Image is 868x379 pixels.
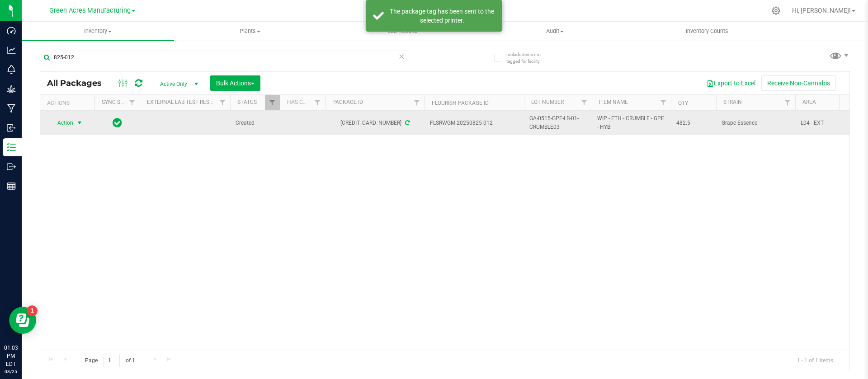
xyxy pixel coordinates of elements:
[410,95,425,110] a: Filter
[780,95,795,110] a: Filter
[47,78,111,88] span: All Packages
[22,22,174,41] a: Inventory
[310,95,325,110] a: Filter
[324,119,426,127] div: [CREDIT_CARD_NUMBER]
[216,80,255,87] span: Bulk Actions
[398,51,405,62] span: Clear
[40,51,409,64] input: Search Package ID, Item Name, SKU, Lot or Part Number...
[22,27,174,35] span: Inventory
[49,7,131,14] span: Green Acres Manufacturing
[174,22,326,41] a: Plants
[280,95,325,111] th: Has COA
[529,114,586,131] span: GA-0515-GPE-LB-01-CRUMBLE03
[77,354,142,368] span: Page of 1
[790,354,840,367] span: 1 - 1 of 1 items
[47,100,91,106] div: Actions
[7,104,16,113] inline-svg: Manufacturing
[7,123,16,132] inline-svg: Inbound
[326,22,479,41] a: Lab Results
[577,95,592,110] a: Filter
[723,99,742,105] a: Strain
[674,27,741,35] span: Inventory Counts
[236,119,274,127] span: Created
[761,75,836,91] button: Receive Non-Cannabis
[676,119,711,127] span: 482.5
[265,95,280,110] a: Filter
[102,99,137,105] a: Sync Status
[74,117,85,129] span: select
[432,100,489,106] a: Flourish Package ID
[125,95,140,110] a: Filter
[770,6,782,15] div: Manage settings
[801,119,858,127] span: L04 - EXT
[7,84,16,94] inline-svg: Grow
[175,27,326,35] span: Plants
[389,7,495,25] div: The package tag has been sent to the selected printer.
[701,75,761,91] button: Export to Excel
[49,117,74,129] span: Action
[9,307,36,334] iframe: Resource center
[7,162,16,171] inline-svg: Outbound
[802,99,816,105] a: Area
[4,368,18,375] p: 08/25
[479,27,631,35] span: Audit
[4,344,18,368] p: 01:03 PM EDT
[215,95,230,110] a: Filter
[332,99,363,105] a: Package ID
[678,100,688,106] a: Qty
[7,26,16,35] inline-svg: Dashboard
[7,143,16,152] inline-svg: Inventory
[722,119,790,127] span: Grape Essence
[506,51,552,65] span: Include items not tagged for facility
[7,182,16,191] inline-svg: Reports
[113,117,122,129] span: In Sync
[237,99,257,105] a: Status
[656,95,671,110] a: Filter
[404,120,410,126] span: Sync from Compliance System
[599,99,628,105] a: Item Name
[7,65,16,74] inline-svg: Monitoring
[7,46,16,55] inline-svg: Analytics
[479,22,631,41] a: Audit
[792,7,851,14] span: Hi, [PERSON_NAME]!
[531,99,564,105] a: Lot Number
[430,119,519,127] span: FLSRWGM-20250825-012
[210,75,260,91] button: Bulk Actions
[597,114,665,131] span: WIP - ETH - CRUMBLE - GPE - HYB
[27,305,38,316] iframe: Resource center unread badge
[104,354,120,368] input: 1
[147,99,218,105] a: External Lab Test Result
[631,22,783,41] a: Inventory Counts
